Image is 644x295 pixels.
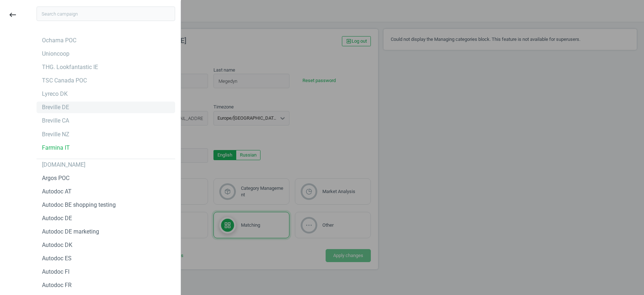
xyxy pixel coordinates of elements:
div: Autodoc ES [42,255,72,262]
div: Autodoc BE shopping testing [42,201,116,209]
div: THG. Lookfantastic IE [42,63,98,71]
div: Unioncoop [42,50,69,58]
button: keyboard_backspace [4,7,21,23]
div: [DOMAIN_NAME] [42,161,85,169]
div: Autodoc DK [42,241,72,249]
div: Ochama POC [42,37,76,44]
div: TSC Canada POC [42,77,87,85]
div: Autodoc FI [42,268,69,276]
div: Argos POC [42,174,69,182]
div: Breville CA [42,117,69,125]
div: Autodoc DE marketing [42,228,99,236]
div: Breville NZ [42,131,69,138]
div: Autodoc AT [42,188,72,196]
input: Search campaign [37,7,175,21]
div: Autodoc DE [42,214,72,222]
div: Autodoc FR [42,281,72,289]
div: Farmina IT [42,144,70,152]
div: Breville DE [42,103,69,111]
div: Lyreco DK [42,90,68,98]
i: keyboard_backspace [8,10,17,19]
